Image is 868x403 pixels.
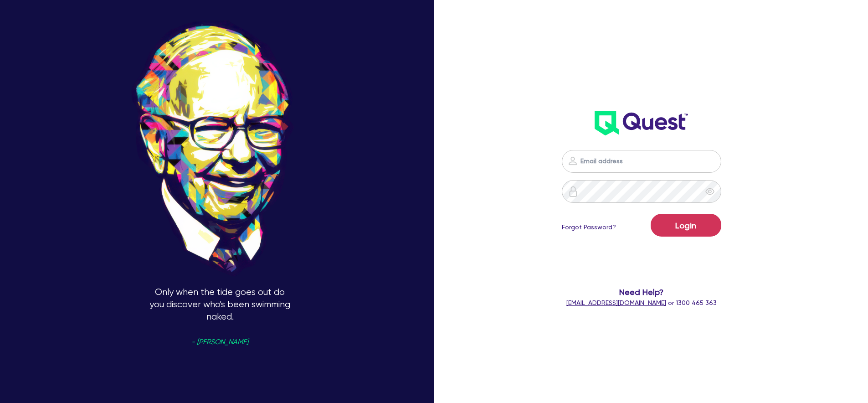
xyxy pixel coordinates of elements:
input: Email address [562,150,721,173]
img: wH2k97JdezQIQAAAABJRU5ErkJggg== [595,111,688,135]
img: icon-password [568,186,579,197]
span: - [PERSON_NAME] [191,339,248,346]
span: Need Help? [525,286,758,298]
span: eye [705,187,714,196]
a: [EMAIL_ADDRESS][DOMAIN_NAME] [566,299,666,306]
a: Forgot Password? [562,222,616,232]
img: icon-password [567,155,578,166]
button: Login [651,214,721,237]
span: or 1300 465 363 [566,299,717,306]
